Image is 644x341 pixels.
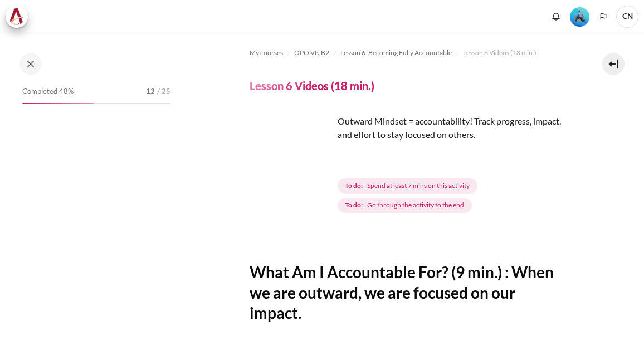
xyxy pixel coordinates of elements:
span: My courses [250,48,283,58]
a: Lesson 6 Videos (18 min.) [463,46,536,60]
span: OPO VN B2 [294,48,329,58]
span: 12 [146,86,155,97]
div: Completion requirements for Lesson 6 Videos (18 min.) [338,176,565,215]
span: Completed 48% [22,86,74,97]
a: My courses [250,46,283,60]
div: Level #3 [570,6,589,27]
a: Architeck Architeck [6,6,33,28]
img: Architeck [9,8,25,25]
img: Level #3 [570,7,589,27]
span: Lesson 6 Videos (18 min.) [463,48,536,58]
span: Spend at least 7 mins on this activity [367,181,470,191]
button: Languages [595,8,612,25]
span: CN [616,6,638,28]
div: Show notification window with no new notifications [548,8,564,25]
h2: What Am I Accountable For? (9 min.) : When we are outward, we are focused on our impact. [250,262,565,323]
img: dsffd [250,115,333,198]
span: Go through the activity to the end [367,200,464,210]
a: OPO VN B2 [294,46,329,60]
a: Level #3 [565,6,594,27]
nav: Navigation bar [250,44,565,62]
p: Outward Mindset = accountability! Track progress, impact, and effort to stay focused on others. [250,115,565,141]
a: Lesson 6: Becoming Fully Accountable [340,46,452,60]
strong: To do: [345,181,363,191]
strong: To do: [345,200,363,210]
a: User menu [616,6,638,28]
h4: Lesson 6 Videos (18 min.) [250,78,374,93]
div: 48% [22,103,94,104]
span: Lesson 6: Becoming Fully Accountable [340,48,452,58]
span: / 25 [157,86,170,97]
